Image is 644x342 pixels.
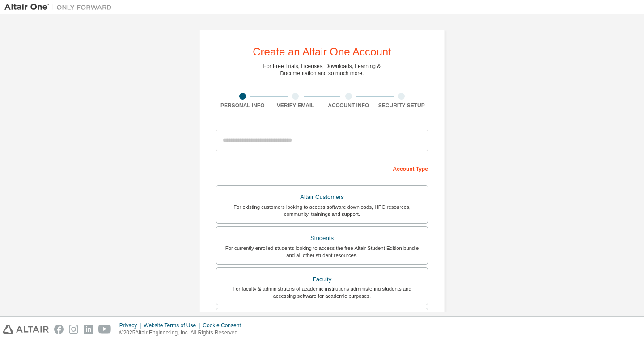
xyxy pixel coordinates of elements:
div: Privacy [119,322,144,329]
div: Altair Customers [222,191,422,203]
div: Students [222,232,422,245]
div: For Free Trials, Licenses, Downloads, Learning & Documentation and so much more. [263,63,381,77]
div: Account Info [322,102,375,109]
img: linkedin.svg [84,325,93,334]
div: Security Setup [375,102,428,109]
div: For currently enrolled students looking to access the free Altair Student Edition bundle and all ... [222,245,422,259]
p: © 2025 Altair Engineering, Inc. All Rights Reserved. [119,329,246,337]
div: Faculty [222,273,422,286]
img: instagram.svg [69,325,78,334]
img: youtube.svg [98,325,111,334]
img: Altair One [4,3,116,12]
img: facebook.svg [54,325,64,334]
div: Website Terms of Use [144,322,203,329]
div: For existing customers looking to access software downloads, HPC resources, community, trainings ... [222,203,422,218]
div: Account Type [216,161,428,175]
div: Personal Info [216,102,269,109]
div: Create an Altair One Account [253,46,391,57]
img: altair_logo.svg [3,325,49,334]
div: Verify Email [269,102,322,109]
div: Cookie Consent [203,322,246,329]
div: For faculty & administrators of academic institutions administering students and accessing softwa... [222,285,422,300]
